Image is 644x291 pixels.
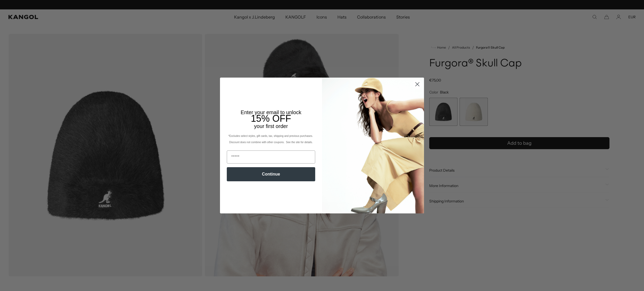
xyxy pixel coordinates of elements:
span: your first order [254,123,288,129]
span: *Excludes select styles, gift cards, tax, shipping and previous purchases. Discount does not comb... [228,135,314,144]
span: Enter your email to unlock [241,109,301,115]
input: Email [227,150,315,164]
button: Close dialog [413,80,422,89]
img: 93be19ad-e773-4382-80b9-c9d740c9197f.jpeg [322,78,424,213]
button: Continue [227,167,315,181]
span: 15% OFF [251,113,291,124]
